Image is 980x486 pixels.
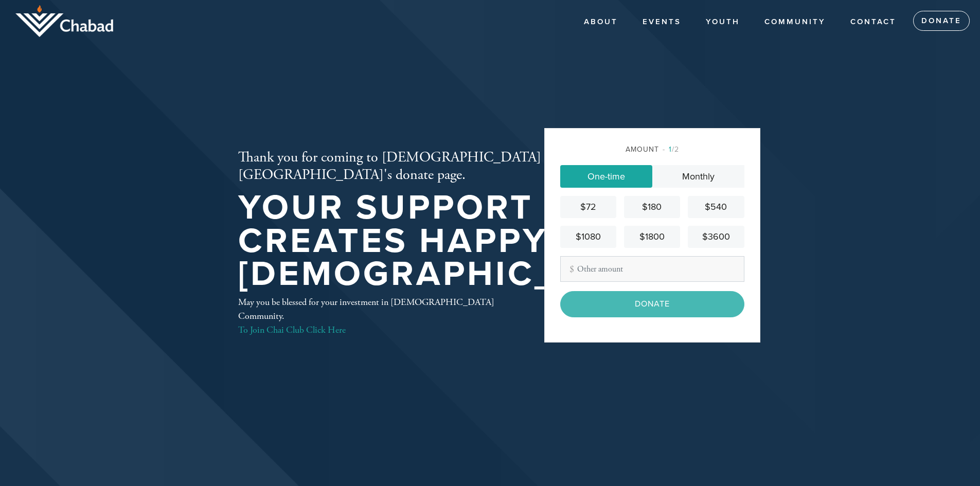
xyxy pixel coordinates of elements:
div: Amount [560,144,744,155]
a: About [576,12,626,32]
span: /2 [663,145,679,154]
div: $1080 [564,230,612,244]
div: $180 [628,200,676,214]
a: Monthly [652,165,744,188]
a: $72 [560,196,616,218]
div: $540 [692,200,740,214]
input: Other amount [560,256,744,282]
span: 1 [669,145,672,154]
a: YOUTH [698,12,747,32]
img: logo_half.png [15,5,113,37]
a: $1080 [560,226,616,248]
a: Contact [843,12,904,32]
a: $1800 [624,226,680,248]
div: May you be blessed for your investment in [DEMOGRAPHIC_DATA] Community. [238,295,511,337]
a: One-time [560,165,652,188]
div: $72 [564,200,612,214]
a: To Join Chai Club Click Here [238,324,346,336]
a: COMMUNITY [757,12,833,32]
a: $3600 [688,226,744,248]
div: $1800 [628,230,676,244]
a: Donate [913,11,970,31]
a: Events [635,12,689,32]
h1: Your support creates happy [DEMOGRAPHIC_DATA]! [238,191,680,291]
div: $3600 [692,230,740,244]
h2: Thank you for coming to [DEMOGRAPHIC_DATA][GEOGRAPHIC_DATA]'s donate page. [238,149,680,184]
a: $180 [624,196,680,218]
a: $540 [688,196,744,218]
